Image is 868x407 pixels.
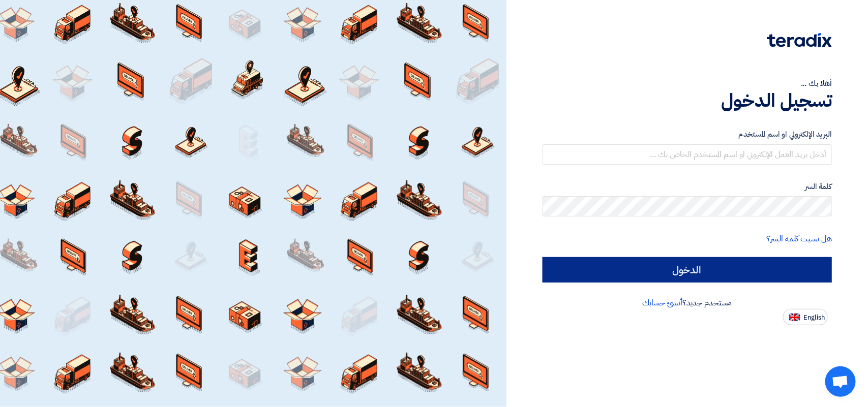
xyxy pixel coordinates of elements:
[543,77,832,89] div: أهلا بك ...
[767,233,832,245] a: هل نسيت كلمة السر؟
[767,33,832,47] img: Teradix logo
[543,89,832,112] h1: تسجيل الدخول
[543,144,832,165] input: أدخل بريد العمل الإلكتروني او اسم المستخدم الخاص بك ...
[543,257,832,283] input: الدخول
[803,314,825,321] span: English
[783,309,828,325] button: English
[642,297,682,309] a: أنشئ حسابك
[825,366,856,397] div: Open chat
[543,297,832,309] div: مستخدم جديد؟
[543,181,832,193] label: كلمة السر
[789,314,800,321] img: en-US.png
[543,129,832,140] label: البريد الإلكتروني او اسم المستخدم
